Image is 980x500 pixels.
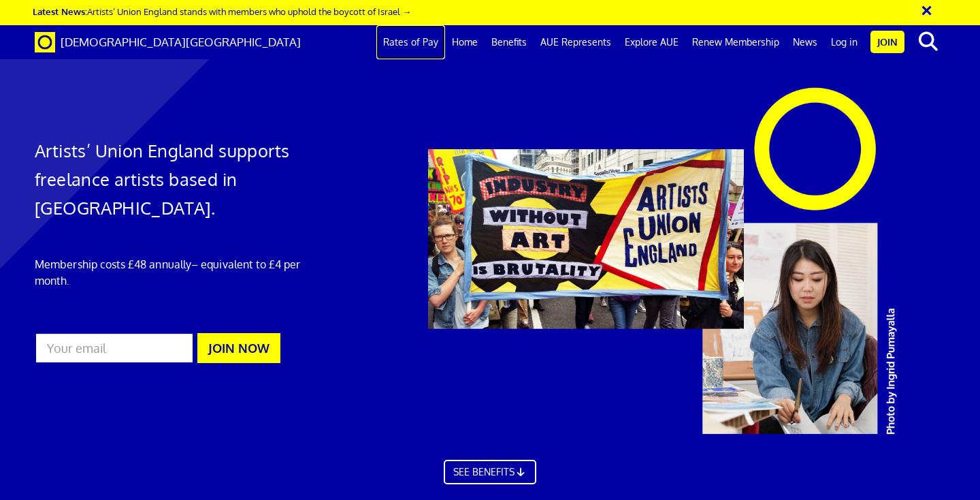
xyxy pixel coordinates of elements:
a: Latest News:Artists’ Union England stands with members who uphold the boycott of Israel → [33,5,411,17]
a: Log in [824,25,864,59]
a: News [786,25,824,59]
input: Your email [35,332,194,364]
a: AUE Represents [534,25,618,59]
span: [DEMOGRAPHIC_DATA][GEOGRAPHIC_DATA] [61,35,301,49]
button: search [907,27,949,56]
a: Home [445,25,485,59]
a: Rates of Pay [376,25,445,59]
a: SEE BENEFITS [444,460,536,484]
button: JOIN NOW [197,333,280,363]
p: Membership costs £48 annually – equivalent to £4 per month. [35,256,325,289]
a: Benefits [485,25,534,59]
strong: Latest News: [33,5,87,17]
h1: Artists’ Union England supports freelance artists based in [GEOGRAPHIC_DATA]. [35,136,325,222]
a: Renew Membership [685,25,786,59]
a: Join [870,31,904,53]
a: Explore AUE [618,25,685,59]
a: Brand [DEMOGRAPHIC_DATA][GEOGRAPHIC_DATA] [24,25,311,59]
